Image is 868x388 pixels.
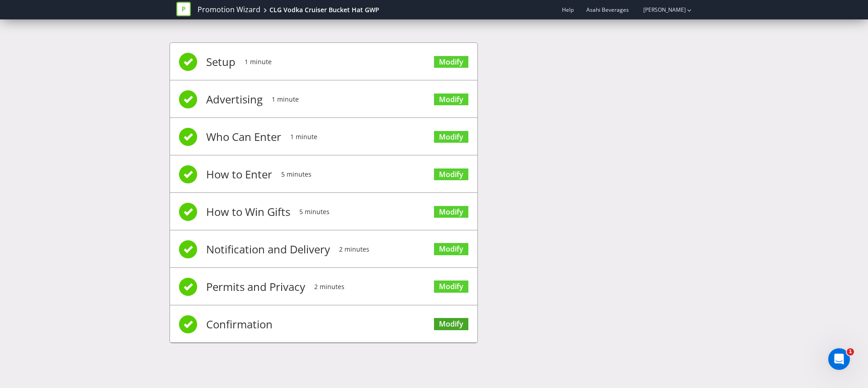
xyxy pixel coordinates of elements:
iframe: Intercom live chat [828,348,850,370]
span: Confirmation [206,306,273,342]
span: Setup [206,44,236,80]
a: Promotion Wizard [198,5,260,15]
a: Help [562,6,574,14]
span: 1 [847,348,854,355]
a: Modify [434,243,468,255]
span: Permits and Privacy [206,269,305,305]
span: Who Can Enter [206,119,281,155]
a: Modify [434,93,468,106]
span: 1 minute [245,44,272,80]
a: Modify [434,131,468,143]
span: Notification and Delivery [206,231,330,267]
span: How to Enter [206,156,272,192]
span: 5 minutes [299,194,330,230]
a: Modify [434,56,468,68]
span: 1 minute [272,81,299,117]
a: Modify [434,168,468,181]
span: Asahi Beverages [586,6,629,14]
a: Modify [434,206,468,218]
span: 5 minutes [281,156,311,192]
a: Modify [434,280,468,293]
span: 1 minute [290,119,317,155]
span: Advertising [206,81,263,117]
span: 2 minutes [314,269,344,305]
span: 2 minutes [339,231,369,267]
a: [PERSON_NAME] [634,6,686,14]
div: CLG Vodka Cruiser Bucket Hat GWP [269,5,379,14]
a: Modify [434,318,468,330]
span: How to Win Gifts [206,194,290,230]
